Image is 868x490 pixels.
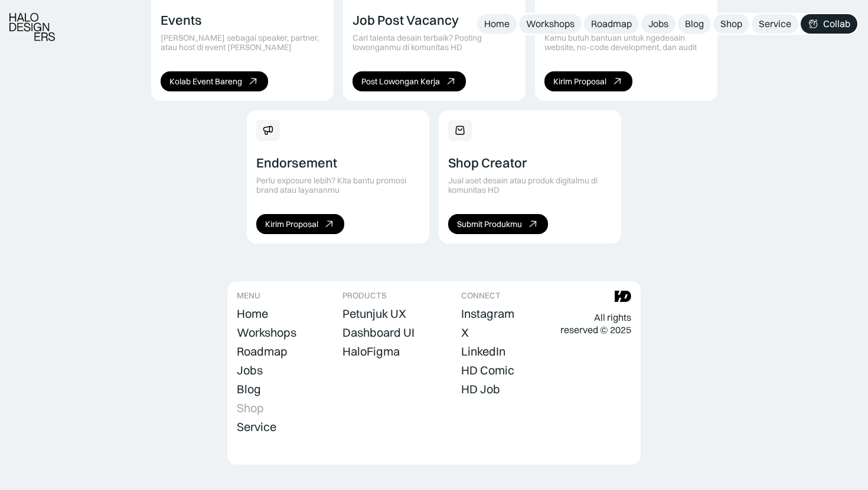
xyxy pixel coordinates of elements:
[641,14,676,34] a: Jobs
[237,343,288,360] a: Roadmap
[461,381,500,397] a: HD Job
[161,33,324,53] div: [PERSON_NAME] sebagai speaker, partner, atau host di event [PERSON_NAME]
[342,291,386,301] div: PRODUCTS
[484,18,510,30] div: Home
[342,324,415,341] a: Dashboard UI
[477,14,517,34] a: Home
[713,14,749,34] a: Shop
[353,33,516,53] div: Cari talenta desain terbaik? Posting lowonganmu di komunitas HD
[342,325,415,340] div: Dashboard UI
[759,18,791,30] div: Service
[237,362,263,379] a: Jobs
[448,176,612,196] div: Jual aset desain atau produk digitalmu di komunitas HD
[237,325,296,340] div: Workshops
[237,291,260,301] div: MENU
[448,155,527,170] div: Shop Creator
[237,324,296,341] a: Workshops
[526,18,575,30] div: Workshops
[678,14,711,34] a: Blog
[461,307,514,321] div: Instagram
[648,18,668,30] div: Jobs
[461,305,514,322] a: Instagram
[448,214,548,234] a: Submit Produkmu
[720,18,742,30] div: Shop
[256,176,420,196] div: Perlu exposure lebih? Kita bantu promosi brand atau layananmu
[237,382,261,396] div: Blog
[237,400,264,416] a: Shop
[237,401,264,415] div: Shop
[801,14,857,34] a: Collab
[237,363,263,377] div: Jobs
[256,155,337,170] div: Endorsement
[461,382,500,396] div: HD Job
[361,77,440,87] div: Post Lowongan Kerja
[544,33,708,53] div: Kamu butuh bantuan untuk ngedesain website, no-code development, dan audit
[237,307,268,321] div: Home
[237,381,261,397] a: Blog
[353,71,466,91] a: Post Lowongan Kerja
[584,14,639,34] a: Roadmap
[560,311,631,336] div: All rights reserved © 2025
[461,291,501,301] div: CONNECT
[161,71,268,91] a: Kolab Event Bareng
[342,344,400,359] div: HaloFigma
[342,305,406,322] a: Petunjuk UX
[161,12,202,28] div: Events
[461,363,514,377] div: HD Comic
[591,18,632,30] div: Roadmap
[237,419,276,435] a: Service
[461,324,469,341] a: X
[342,307,406,321] div: Petunjuk UX
[544,71,632,91] a: Kirim Proposal
[342,343,400,360] a: HaloFigma
[461,325,469,340] div: X
[237,305,268,322] a: Home
[353,12,459,28] div: Job Post Vacancy
[237,344,288,359] div: Roadmap
[256,214,344,234] a: Kirim Proposal
[457,219,522,229] div: Submit Produkmu
[519,14,582,34] a: Workshops
[752,14,798,34] a: Service
[237,420,276,434] div: Service
[169,77,242,87] div: Kolab Event Bareng
[461,343,505,360] a: LinkedIn
[461,362,514,379] a: HD Comic
[823,18,850,30] div: Collab
[265,219,318,229] div: Kirim Proposal
[685,18,704,30] div: Blog
[461,344,505,359] div: LinkedIn
[553,77,606,87] div: Kirim Proposal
